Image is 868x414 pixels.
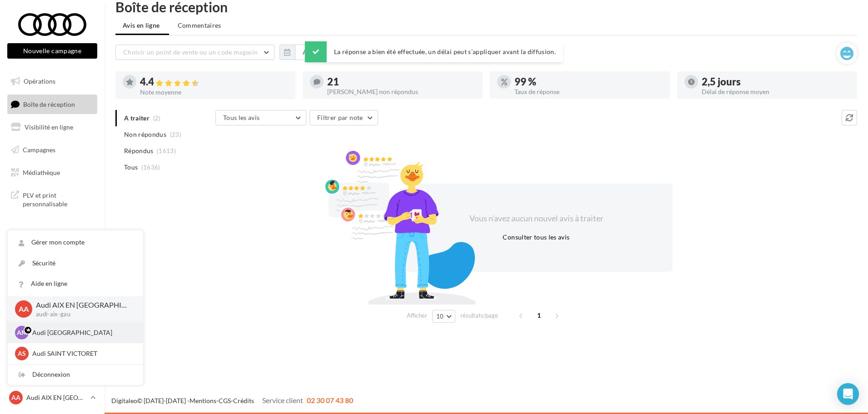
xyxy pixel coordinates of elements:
div: [PERSON_NAME] non répondus [327,89,475,95]
a: Boîte de réception [5,95,99,114]
span: Visibilité en ligne [25,123,73,131]
span: 10 [436,313,444,320]
span: (23) [170,131,181,138]
span: Afficher [407,311,427,320]
a: CGS [219,397,231,404]
div: 4.4 [140,77,288,87]
div: Délai de réponse moyen [702,89,850,95]
span: Campagnes [23,146,55,154]
div: Déconnexion [8,364,143,385]
button: Consulter tous les avis [499,232,573,243]
a: PLV et print personnalisable [5,185,99,212]
div: Open Intercom Messenger [837,383,859,405]
button: Filtrer par note [309,110,378,125]
a: Visibilité en ligne [5,118,99,137]
span: Choisir un point de vente ou un code magasin [123,48,258,56]
span: résultats/page [460,311,498,320]
div: La réponse a bien été effectuée, un délai peut s’appliquer avant la diffusion. [305,41,563,62]
span: 02 30 07 43 80 [307,396,353,404]
button: Au total [279,45,334,60]
span: Service client [262,396,303,404]
span: Médiathèque [23,168,60,176]
span: Boîte de réception [23,100,75,108]
p: Audi AIX EN [GEOGRAPHIC_DATA] [36,300,129,310]
span: Commentaires [178,21,221,30]
span: Opérations [24,77,55,85]
button: Choisir un point de vente ou un code magasin [115,45,274,60]
div: 99 % [514,77,663,87]
span: Tous les avis [223,114,260,121]
span: (1636) [141,164,160,171]
span: Non répondus [124,130,166,139]
p: audi-aix-gau [36,310,129,319]
span: Répondus [124,146,154,155]
div: Note moyenne [140,89,288,95]
div: 21 [327,77,475,87]
span: AM [17,328,27,337]
span: Tous [124,163,138,172]
span: AS [18,349,26,358]
a: Digitaleo [111,397,137,404]
span: 1 [532,308,546,323]
div: 2,5 jours [702,77,850,87]
p: Audi [GEOGRAPHIC_DATA] [32,328,132,337]
a: Mentions [190,397,216,404]
button: Au total [295,45,334,60]
div: Vous n'avez aucun nouvel avis à traiter [458,213,614,224]
p: Audi AIX EN [GEOGRAPHIC_DATA] [26,393,87,402]
span: (1613) [157,147,176,155]
a: Médiathèque [5,163,99,182]
a: Sécurité [8,253,143,274]
a: AA Audi AIX EN [GEOGRAPHIC_DATA] [7,389,97,406]
span: AA [19,304,29,314]
span: PLV et print personnalisable [23,189,94,209]
a: Campagnes [5,140,99,160]
a: Gérer mon compte [8,232,143,253]
button: Nouvelle campagne [7,43,97,59]
button: Tous les avis [215,110,306,125]
div: Taux de réponse [514,89,663,95]
span: AA [11,393,20,402]
p: Audi SAINT VICTORET [32,349,132,358]
button: 10 [432,310,455,323]
a: Opérations [5,72,99,91]
a: Crédits [233,397,254,404]
a: Aide en ligne [8,274,143,294]
span: © [DATE]-[DATE] - - - [111,397,353,404]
